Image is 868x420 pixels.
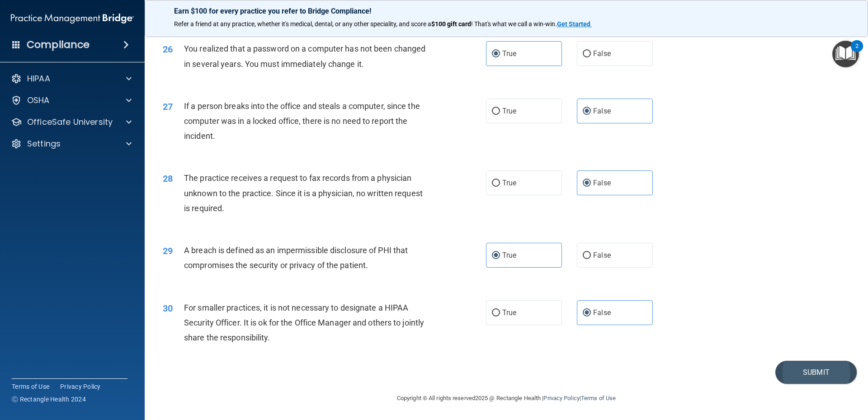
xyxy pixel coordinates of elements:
[593,308,611,317] span: False
[492,180,500,187] input: True
[163,44,173,55] span: 26
[163,101,173,112] span: 27
[593,49,611,58] span: False
[557,20,590,28] strong: Get Started
[471,20,557,28] span: ! That's what we call a win-win.
[492,310,500,316] input: True
[27,117,113,127] p: OfficeSafe University
[832,41,859,67] button: Open Resource Center, 2 new notifications
[502,107,516,115] span: True
[11,117,132,127] a: OfficeSafe University
[174,7,839,15] p: Earn $100 for every practice you refer to Bridge Compliance!
[502,179,516,187] span: True
[27,138,61,149] p: Settings
[174,20,431,28] span: Refer a friend at any practice, whether it's medical, dental, or any other speciality, and score a
[583,108,591,115] input: False
[163,245,173,256] span: 29
[60,382,101,391] a: Privacy Policy
[583,310,591,316] input: False
[11,73,132,84] a: HIPAA
[583,180,591,187] input: False
[27,73,50,84] p: HIPAA
[583,51,591,57] input: False
[184,44,425,68] span: You realized that a password on a computer has not been changed in several years. You must immedi...
[543,395,579,401] a: Privacy Policy
[184,101,420,141] span: If a person breaks into the office and steals a computer, since the computer was in a locked offi...
[184,303,424,342] span: For smaller practices, it is not necessary to designate a HIPAA Security Officer. It is ok for th...
[502,251,516,260] span: True
[593,251,611,260] span: False
[12,382,49,391] a: Terms of Use
[492,252,500,259] input: True
[163,303,173,314] span: 30
[775,361,857,384] button: Submit
[27,95,50,106] p: OSHA
[593,179,611,187] span: False
[492,51,500,57] input: True
[593,107,611,115] span: False
[492,108,500,115] input: True
[557,20,592,28] a: Get Started
[184,173,423,212] span: The practice receives a request to fax records from a physician unknown to the practice. Since it...
[11,95,132,106] a: OSHA
[431,20,471,28] strong: $100 gift card
[184,245,408,270] span: A breach is defined as an impermissible disclosure of PHI that compromises the security or privac...
[11,138,132,149] a: Settings
[502,49,516,58] span: True
[581,395,616,401] a: Terms of Use
[27,38,90,51] h4: Compliance
[583,252,591,259] input: False
[502,308,516,317] span: True
[12,395,86,404] span: Ⓒ Rectangle Health 2024
[341,384,671,413] div: Copyright © All rights reserved 2025 @ Rectangle Health | |
[163,173,173,184] span: 28
[855,46,859,58] div: 2
[11,9,134,28] img: PMB logo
